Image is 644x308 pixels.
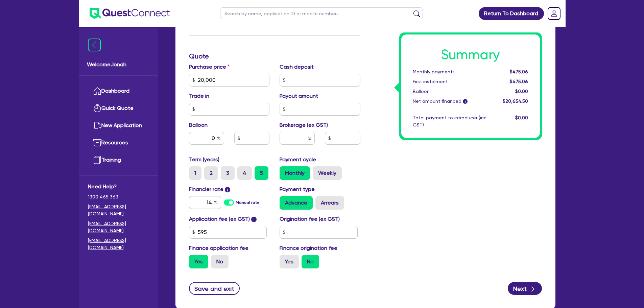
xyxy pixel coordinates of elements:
[280,255,299,268] label: Yes
[315,196,344,210] label: Arrears
[408,78,492,85] div: First instalment
[88,151,149,169] a: Training
[88,237,149,251] a: [EMAIL_ADDRESS][DOMAIN_NAME]
[280,215,340,223] label: Origination fee (ex GST)
[280,244,337,252] label: Finance origination fee
[251,217,257,222] span: i
[189,185,231,193] label: Financier rate
[280,121,328,129] label: Brokerage (ex GST)
[93,139,101,147] img: resources
[189,52,360,60] h3: Quote
[88,117,149,134] a: New Application
[280,63,314,71] label: Cash deposit
[93,104,101,112] img: quick-quote
[236,199,260,206] label: Manual rate
[280,156,316,164] label: Payment cycle
[408,114,492,128] div: Total payment to introducer (inc GST)
[221,166,235,180] label: 3
[313,166,342,180] label: Weekly
[280,185,315,193] label: Payment type
[408,68,492,75] div: Monthly payments
[189,63,230,71] label: Purchase price
[189,255,208,268] label: Yes
[93,156,101,164] img: training
[545,5,563,22] a: Dropdown toggle
[90,8,170,19] img: quest-connect-logo-blue
[302,255,319,268] label: No
[503,98,528,104] span: $20,654.50
[510,69,528,74] span: $475.06
[408,98,492,105] div: Net amount financed
[189,244,248,252] label: Finance application fee
[515,115,528,120] span: $0.00
[255,166,268,180] label: 5
[93,121,101,129] img: new-application
[189,282,240,295] button: Save and exit
[88,183,149,191] span: Need Help?
[189,156,219,164] label: Term (years)
[280,166,310,180] label: Monthly
[88,134,149,151] a: Resources
[88,100,149,117] a: Quick Quote
[510,79,528,84] span: $475.06
[515,89,528,94] span: $0.00
[189,121,208,129] label: Balloon
[280,92,318,100] label: Payout amount
[189,92,209,100] label: Trade in
[88,193,149,200] span: 1300 465 363
[189,166,201,180] label: 1
[88,39,101,51] img: icon-menu-close
[413,47,528,63] h1: Summary
[225,187,230,192] span: i
[211,255,229,268] label: No
[189,215,250,223] label: Application fee (ex GST)
[220,7,423,19] input: Search by name, application ID or mobile number...
[88,220,149,234] a: [EMAIL_ADDRESS][DOMAIN_NAME]
[408,88,492,95] div: Balloon
[88,82,149,100] a: Dashboard
[479,7,544,20] a: Return To Dashboard
[237,166,252,180] label: 4
[508,282,542,295] button: Next
[280,196,313,210] label: Advance
[204,166,218,180] label: 2
[87,61,150,69] span: Welcome Jonah
[88,203,149,217] a: [EMAIL_ADDRESS][DOMAIN_NAME]
[463,99,468,104] span: i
